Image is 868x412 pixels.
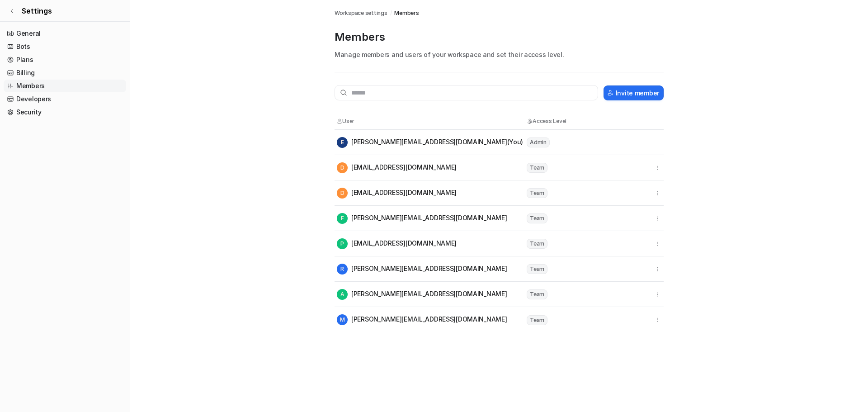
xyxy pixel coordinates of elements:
[337,289,348,300] span: A
[337,118,342,124] img: User
[337,137,348,148] span: E
[527,289,547,299] span: Team
[394,9,419,17] a: Members
[527,239,547,249] span: Team
[337,188,457,199] div: [EMAIL_ADDRESS][DOMAIN_NAME]
[337,188,348,199] span: D
[527,213,547,223] span: Team
[4,66,126,79] a: Billing
[4,27,126,40] a: General
[4,53,126,66] a: Plans
[390,9,392,17] span: /
[337,289,507,300] div: [PERSON_NAME][EMAIL_ADDRESS][DOMAIN_NAME]
[337,314,507,325] div: [PERSON_NAME][EMAIL_ADDRESS][DOMAIN_NAME]
[22,5,52,16] span: Settings
[337,264,507,275] div: [PERSON_NAME][EMAIL_ADDRESS][DOMAIN_NAME]
[527,137,550,147] span: Admin
[336,117,526,126] th: User
[337,213,507,224] div: [PERSON_NAME][EMAIL_ADDRESS][DOMAIN_NAME]
[335,50,664,59] p: Manage members and users of your workspace and set their access level.
[335,30,664,44] p: Members
[527,118,533,124] img: Access Level
[337,238,457,249] div: [EMAIL_ADDRESS][DOMAIN_NAME]
[527,315,547,325] span: Team
[4,93,126,105] a: Developers
[604,85,664,100] button: Invite member
[337,162,348,173] span: D
[337,314,348,325] span: M
[337,162,457,173] div: [EMAIL_ADDRESS][DOMAIN_NAME]
[337,213,348,224] span: F
[527,188,547,198] span: Team
[526,117,608,126] th: Access Level
[337,264,348,275] span: R
[527,264,547,274] span: Team
[527,163,547,173] span: Team
[335,9,387,17] a: Workspace settings
[337,238,348,249] span: P
[4,40,126,53] a: Bots
[4,106,126,118] a: Security
[337,137,523,148] div: [PERSON_NAME][EMAIL_ADDRESS][DOMAIN_NAME] (You)
[4,80,126,92] a: Members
